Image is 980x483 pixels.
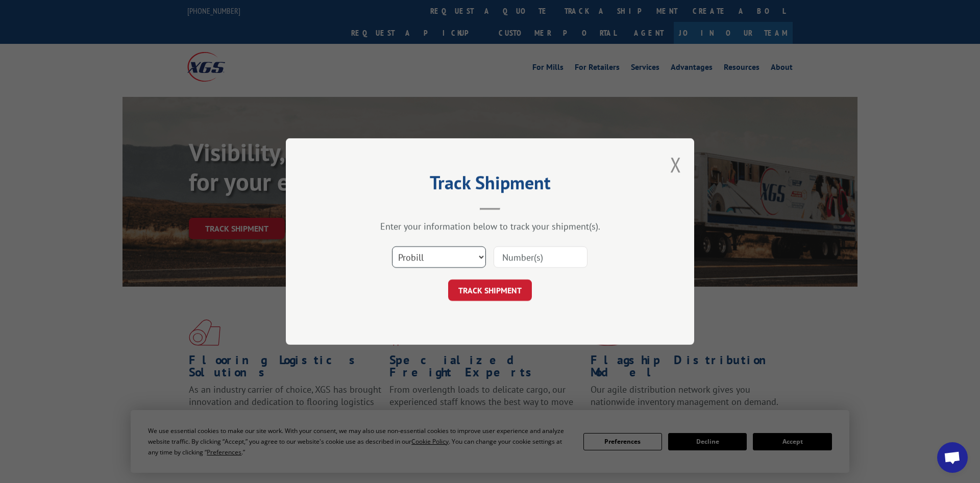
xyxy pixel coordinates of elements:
div: Enter your information below to track your shipment(s). [337,220,643,232]
button: TRACK SHIPMENT [448,279,532,301]
input: Number(s) [494,246,587,268]
button: Close modal [670,151,681,178]
div: Open chat [937,442,968,473]
h2: Track Shipment [337,175,643,195]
